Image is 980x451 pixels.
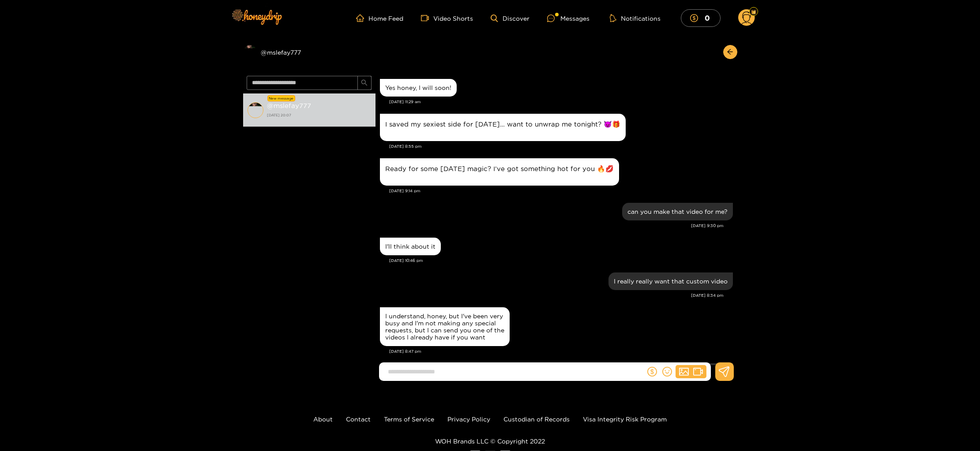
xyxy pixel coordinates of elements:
[447,416,490,422] a: Privacy Policy
[646,365,659,378] button: dollar
[380,238,441,255] div: Sep. 15, 10:46 pm
[313,416,333,422] a: About
[622,203,733,220] div: Sep. 15, 9:30 pm
[248,102,263,118] img: conversation
[384,416,434,422] a: Terms of Service
[380,223,724,229] div: [DATE] 9:30 pm
[357,76,372,90] button: search
[647,367,657,376] span: dollar
[389,348,733,354] div: [DATE] 8:47 pm
[389,188,733,194] div: [DATE] 9:14 pm
[676,365,706,378] button: picturevideo-camera
[385,243,436,250] div: I'll think about it
[607,14,663,22] button: Notifications
[389,143,733,149] div: [DATE] 8:55 pm
[627,208,728,215] div: can you make that video for me?
[681,9,721,26] button: 0
[380,307,510,346] div: Sep. 16, 8:47 pm
[380,158,619,186] div: Sep. 15, 9:14 pm
[389,99,733,105] div: [DATE] 11:29 am
[421,14,473,22] a: Video Shorts
[583,416,667,422] a: Visa Integrity Risk Program
[503,416,570,422] a: Custodian of Records
[690,14,702,22] span: dollar
[385,84,451,91] div: Yes honey, I will soon!
[723,45,737,59] button: arrow-left
[491,15,529,22] a: Discover
[693,367,703,376] span: video-camera
[385,164,614,174] p: Ready for some [DATE] magic? I’ve got something hot for you 🔥💋
[662,367,672,376] span: smile
[608,272,733,290] div: Sep. 16, 8:34 pm
[243,45,375,59] div: @mslefay777
[361,79,368,87] span: search
[356,14,368,22] span: home
[267,111,371,119] strong: [DATE] 20:07
[614,278,728,285] div: I really really want that custom video
[356,14,403,22] a: Home Feed
[267,102,311,109] strong: @ mslefay777
[679,367,689,376] span: picture
[703,13,711,22] mark: 0
[385,119,620,129] p: I saved my sexiest side for [DATE]… want to unwrap me tonight? 😈🎁
[380,79,457,97] div: Sep. 13, 11:29 am
[389,257,733,264] div: [DATE] 10:46 pm
[380,292,724,298] div: [DATE] 8:34 pm
[346,416,371,422] a: Contact
[267,95,295,101] div: New message
[547,13,590,23] div: Messages
[385,313,504,341] div: I understand, honey, but I've been very busy and I'm not making any special requests, but I can s...
[421,14,433,22] span: video-camera
[727,48,733,56] span: arrow-left
[751,9,756,15] img: Fan Level
[380,114,626,141] div: Sep. 13, 8:55 pm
